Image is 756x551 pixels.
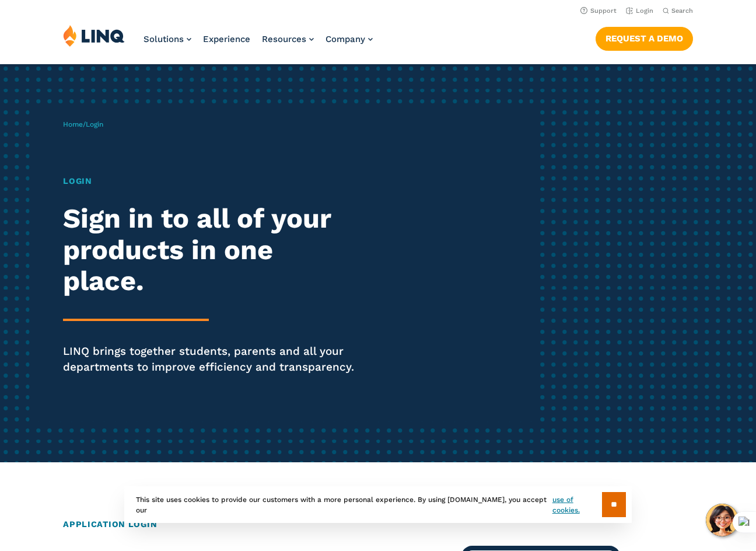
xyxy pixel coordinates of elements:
button: Hello, have a question? Let’s chat. [706,504,738,536]
nav: Primary Navigation [143,25,373,63]
span: Resources [262,34,306,44]
div: This site uses cookies to provide our customers with a more personal experience. By using [DOMAIN... [124,486,632,523]
a: Support [580,7,617,15]
span: Login [86,120,103,128]
a: Experience [203,34,250,44]
img: LINQ | K‑12 Software [63,25,125,47]
a: Home [63,120,83,128]
h2: Sign in to all of your products in one place. [63,203,354,297]
a: Company [325,34,373,44]
span: Company [325,34,365,44]
span: / [63,120,103,128]
a: Request a Demo [596,27,693,50]
a: use of cookies. [552,494,602,515]
a: Login [626,7,653,15]
p: LINQ brings together students, parents and all your departments to improve efficiency and transpa... [63,343,354,375]
a: Resources [262,34,314,44]
h1: Login [63,175,354,188]
span: Solutions [143,34,184,44]
span: Search [671,7,693,15]
nav: Button Navigation [596,25,693,50]
a: Solutions [143,34,191,44]
button: Open Search Bar [663,6,693,15]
